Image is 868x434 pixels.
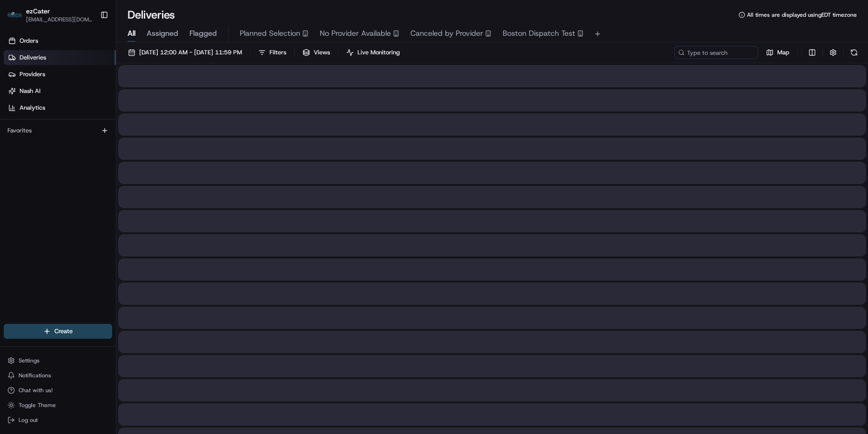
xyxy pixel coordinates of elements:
span: Chat with us! [19,387,53,394]
button: Live Monitoring [342,46,404,59]
button: Chat with us! [4,384,112,397]
span: Log out [19,416,38,424]
span: Nash AI [20,87,40,95]
span: Analytics [20,104,45,112]
span: Boston Dispatch Test [503,28,575,39]
span: Create [54,327,73,335]
span: Deliveries [20,53,46,62]
button: Notifications [4,369,112,382]
span: Flagged [189,28,217,39]
span: Notifications [19,372,51,379]
button: [DATE] 12:00 AM - [DATE] 11:59 PM [124,46,246,59]
span: Providers [20,70,45,79]
span: Assigned [147,28,178,39]
button: Map [762,46,794,59]
button: Create [4,324,112,339]
div: Favorites [4,123,112,138]
button: Filters [254,46,290,59]
span: All times are displayed using EDT timezone [747,11,857,19]
span: Live Monitoring [357,48,400,57]
button: Refresh [848,46,861,59]
button: Settings [4,354,112,367]
span: Views [314,48,330,57]
span: No Provider Available [320,28,391,39]
span: Toggle Theme [19,401,56,409]
span: All [128,28,135,39]
button: Views [298,46,334,59]
span: Settings [19,357,40,364]
button: [EMAIL_ADDRESS][DOMAIN_NAME] [26,16,93,23]
h1: Deliveries [128,7,175,22]
a: Deliveries [4,50,116,65]
span: [DATE] 12:00 AM - [DATE] 11:59 PM [139,48,242,57]
button: Log out [4,414,112,427]
a: Analytics [4,100,116,115]
button: ezCater [26,7,50,16]
img: ezCater [7,12,22,18]
input: Type to search [674,46,758,59]
span: Orders [20,37,38,45]
button: Toggle Theme [4,399,112,412]
button: ezCaterezCater[EMAIL_ADDRESS][DOMAIN_NAME] [4,4,96,26]
a: Orders [4,33,116,48]
span: Canceled by Provider [410,28,483,39]
span: Filters [269,48,286,57]
a: Providers [4,67,116,82]
span: Map [777,48,789,57]
a: Nash AI [4,84,116,99]
span: Planned Selection [240,28,300,39]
